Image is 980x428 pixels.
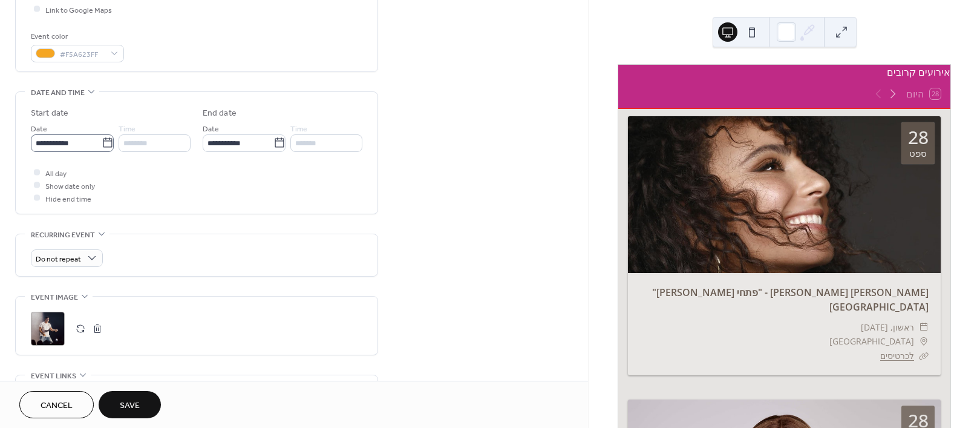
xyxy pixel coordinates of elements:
[908,128,929,147] div: 28
[919,349,929,363] div: ​
[119,122,136,135] span: Time
[99,391,161,418] button: Save
[861,320,914,335] span: ראשון, [DATE]
[203,122,219,135] span: Date
[45,193,91,205] span: Hide end time
[31,122,47,135] span: Date
[909,149,927,158] div: ספט
[919,334,929,349] div: ​
[31,87,85,99] span: Date and time
[652,286,929,314] a: [PERSON_NAME] [PERSON_NAME] - "פתחי [PERSON_NAME]" [GEOGRAPHIC_DATA]
[829,334,914,349] span: [GEOGRAPHIC_DATA]
[60,48,105,61] span: #F5A623FF
[31,30,122,43] div: Event color
[19,391,94,418] button: Cancel
[31,107,68,120] div: Start date
[45,4,112,16] span: Link to Google Maps
[45,180,95,193] span: Show date only
[919,320,929,335] div: ​
[290,122,307,135] span: Time
[880,350,914,361] a: לכרטיסים
[45,167,67,180] span: All day
[31,312,65,346] div: ;
[618,65,950,79] div: אירועים קרובים
[31,370,76,383] span: Event links
[31,291,78,304] span: Event image
[36,252,81,266] span: Do not repeat
[41,400,73,412] span: Cancel
[31,229,95,242] span: Recurring event
[120,400,140,412] span: Save
[203,107,237,120] div: End date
